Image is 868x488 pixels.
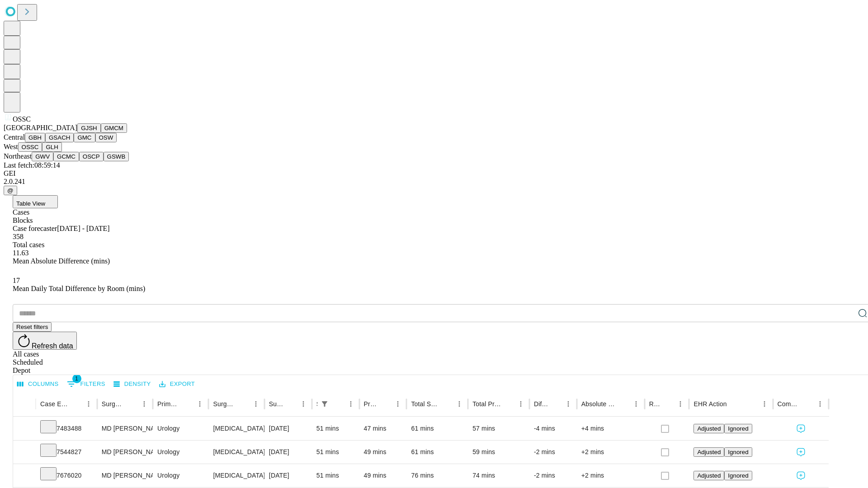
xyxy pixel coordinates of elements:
div: 49 mins [364,441,402,464]
div: +4 mins [581,417,640,440]
button: Sort [801,398,814,410]
button: Density [111,377,153,391]
button: Show filters [65,377,108,391]
button: Menu [82,398,95,410]
div: Absolute Difference [581,400,616,408]
div: Urology [157,464,204,487]
span: 11.63 [13,249,28,257]
button: GJSH [77,123,101,133]
div: 51 mins [316,417,355,440]
button: GBH [25,133,45,142]
div: 59 mins [472,441,525,464]
div: 61 mins [411,441,463,464]
div: Case Epic Id [40,400,69,408]
button: Adjusted [693,471,724,480]
span: 17 [13,277,20,284]
button: Sort [379,398,392,410]
div: Resolved in EHR [649,400,661,408]
span: Table View [16,200,45,207]
button: Ignored [724,471,752,480]
button: GLH [42,142,61,152]
div: 57 mins [472,417,525,440]
div: Surgeon Name [102,400,124,408]
div: [DATE] [269,417,307,440]
button: Select columns [15,377,61,391]
div: Urology [157,417,204,440]
span: West [4,143,18,150]
div: [MEDICAL_DATA] EXTRACORPOREAL SHOCK WAVE [213,417,259,440]
button: Sort [728,398,741,410]
button: Sort [125,398,138,410]
span: Mean Absolute Difference (mins) [13,257,110,265]
button: Adjusted [693,447,724,457]
span: Adjusted [697,425,721,432]
div: 1 active filter [318,398,331,410]
div: Difference [534,400,548,408]
span: Ignored [728,472,748,479]
button: GMC [74,133,95,142]
button: @ [4,186,17,195]
span: Central [4,133,25,141]
div: Predicted In Room Duration [364,400,378,408]
button: Menu [453,398,466,410]
div: -2 mins [534,464,572,487]
span: @ [7,187,14,194]
div: MD [PERSON_NAME] Md [102,441,148,464]
div: 2.0.241 [4,178,864,186]
span: 358 [13,233,24,240]
div: MD [PERSON_NAME] Md [102,464,148,487]
button: Sort [70,398,82,410]
span: Adjusted [697,472,721,479]
div: [MEDICAL_DATA] EXTRACORPOREAL SHOCK WAVE [213,441,259,464]
div: Primary Service [157,400,180,408]
button: Expand [18,421,31,437]
button: Sort [617,398,630,410]
div: 76 mins [411,464,463,487]
div: [DATE] [269,441,307,464]
button: GCMC [53,152,79,161]
button: Table View [13,195,58,208]
div: Scheduled In Room Duration [316,400,317,408]
span: 1 [72,374,81,383]
div: Urology [157,441,204,464]
button: Show filters [318,398,331,410]
div: 61 mins [411,417,463,440]
button: Menu [674,398,687,410]
div: +2 mins [581,464,640,487]
span: OSSC [13,115,31,123]
div: 51 mins [316,441,355,464]
span: Case forecaster [13,225,57,232]
button: Menu [297,398,310,410]
span: Ignored [728,449,748,455]
div: GEI [4,169,864,178]
button: Sort [661,398,674,410]
div: 51 mins [316,464,355,487]
div: [DATE] [269,464,307,487]
button: GWV [32,152,53,161]
div: -4 mins [534,417,572,440]
div: +2 mins [581,441,640,464]
div: 7676020 [40,464,93,487]
button: Ignored [724,447,752,457]
button: OSSC [18,142,42,152]
button: Menu [814,398,826,410]
div: MD [PERSON_NAME] Md [102,417,148,440]
button: Sort [237,398,250,410]
button: Ignored [724,424,752,433]
button: Menu [392,398,404,410]
div: Total Predicted Duration [472,400,501,408]
div: 7544827 [40,441,93,464]
div: 47 mins [364,417,402,440]
button: Menu [758,398,771,410]
button: Expand [18,445,31,460]
div: Comments [778,400,800,408]
div: EHR Action [693,400,726,408]
button: GSACH [45,133,74,142]
button: Menu [250,398,262,410]
button: OSCP [79,152,104,161]
button: Menu [344,398,357,410]
div: 74 mins [472,464,525,487]
button: Adjusted [693,424,724,433]
span: [GEOGRAPHIC_DATA] [4,124,77,131]
button: GMCM [101,123,127,133]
